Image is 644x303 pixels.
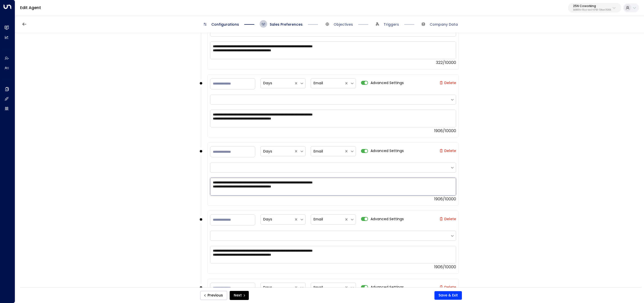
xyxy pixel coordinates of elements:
label: Delete [439,285,456,289]
button: 25N Coworking3b9800f4-81ca-4ec0-8758-72fbe4763f36 [568,3,621,13]
div: 322/10000 [210,60,456,65]
div: 1906/10000 [210,197,456,201]
span: Company Data [430,22,458,27]
span: Objectives [334,22,353,27]
label: Delete [439,217,456,221]
a: Edit Agent [20,5,41,11]
span: Advanced Settings [371,285,404,290]
p: 25N Coworking [573,5,611,8]
p: 3b9800f4-81ca-4ec0-8758-72fbe4763f36 [573,9,611,11]
button: Previous [200,291,227,300]
span: Configurations [211,22,239,27]
label: Delete [439,149,456,153]
span: Advanced Settings [371,216,404,222]
span: Advanced Settings [371,80,404,86]
button: Next [230,291,249,300]
span: Sales Preferences [270,22,303,27]
label: Delete [439,81,456,85]
div: 1906/10000 [210,264,456,269]
span: Advanced Settings [371,148,404,154]
div: 1906/10000 [210,128,456,133]
button: Save & Exit [434,291,462,300]
span: Triggers [384,22,399,27]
